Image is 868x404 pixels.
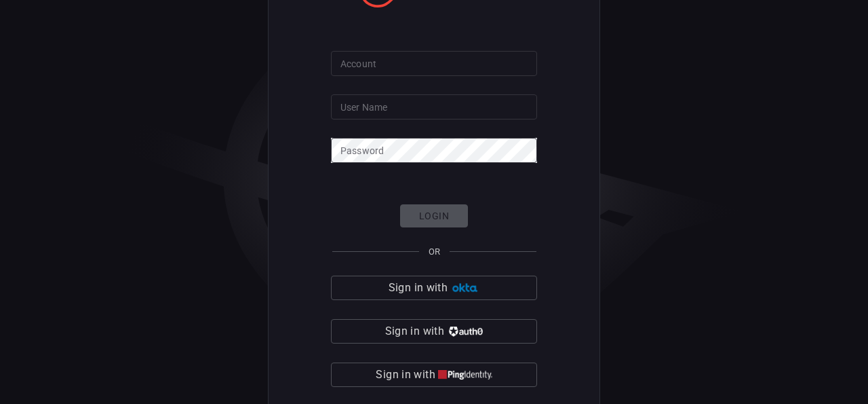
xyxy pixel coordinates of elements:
[385,322,444,341] span: Sign in with
[331,363,537,387] button: Sign in with
[438,370,492,380] img: quu4iresuhQAAAABJRU5ErkJggg==
[450,283,479,293] img: Ad5vKXme8s1CQAAAABJRU5ErkJggg==
[447,327,483,337] img: vP8Hhh4KuCH8AavWKdZY7RZgAAAAASUVORK5CYII=
[389,278,448,297] span: Sign in with
[429,246,440,257] span: OR
[331,276,537,300] button: Sign in with
[331,51,537,76] input: Type your account
[331,319,537,344] button: Sign in with
[376,365,435,384] span: Sign in with
[331,94,537,120] input: Type your user name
